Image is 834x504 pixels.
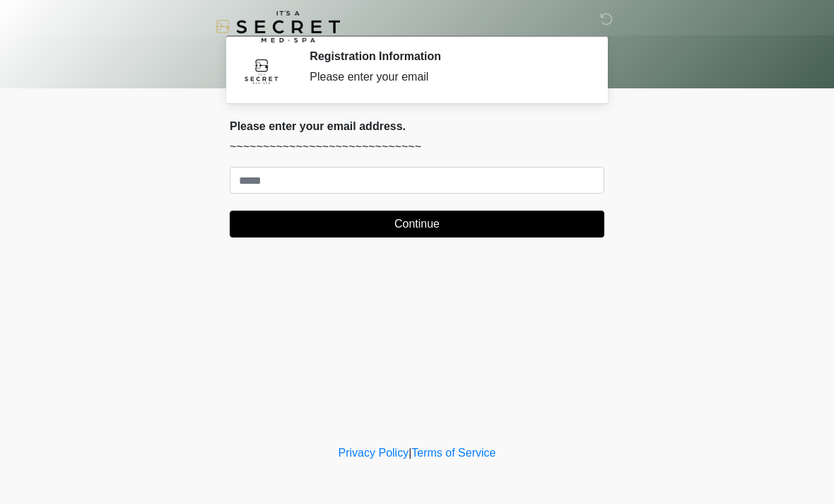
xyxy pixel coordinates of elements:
a: Terms of Service [411,447,495,459]
img: Agent Avatar [240,49,283,92]
button: Continue [230,211,604,238]
a: Privacy Policy [339,447,409,459]
h2: Registration Information [310,49,583,63]
div: Please enter your email [310,69,583,86]
p: ~~~~~~~~~~~~~~~~~~~~~~~~~~~~~ [230,139,604,156]
img: It's A Secret Med Spa Logo [216,11,340,42]
h2: Please enter your email address. [230,119,604,133]
a: | [409,447,411,459]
